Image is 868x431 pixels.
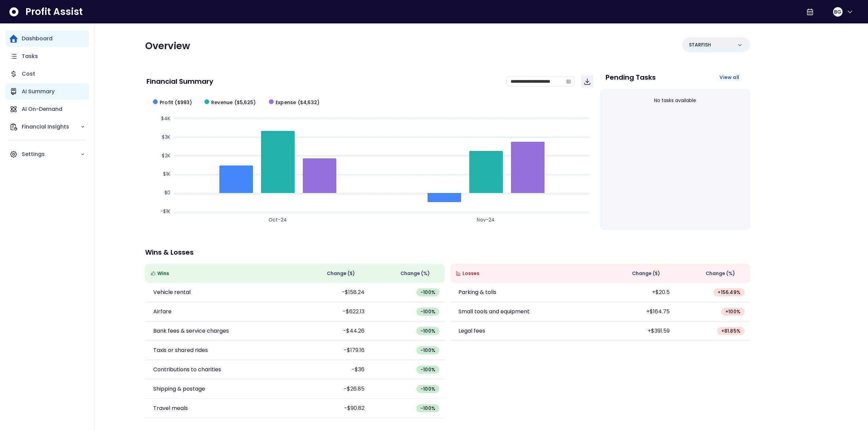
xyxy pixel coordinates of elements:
[22,35,53,43] p: Dashboard
[606,74,656,81] p: Pending Tasks
[295,399,370,418] td: -$90.82
[719,74,739,81] span: View all
[295,379,370,399] td: -$26.85
[462,270,479,277] span: Losses
[163,171,170,177] text: $1K
[153,346,208,354] p: Taxis or shared rides
[420,386,435,392] span: -100 %
[22,105,62,113] p: AI On-Demand
[145,39,190,53] span: Overview
[600,283,675,302] td: +$20.5
[145,249,750,256] p: Wins & Losses
[22,87,55,96] p: AI Summary
[22,150,80,158] p: Settings
[25,6,83,18] span: Profit Assist
[153,308,172,316] p: Airfare
[157,270,169,277] span: Wins
[211,99,256,106] span: Revenue ($5,625)
[706,270,735,277] span: Change (%)
[269,216,287,223] text: Oct-24
[834,8,841,15] span: BG
[146,78,213,85] p: Financial Summary
[276,99,319,106] span: Expense ($4,632)
[581,75,593,87] button: Download
[714,71,745,83] button: View all
[160,208,170,215] text: -$1K
[689,41,711,48] p: STARFISH
[420,308,435,315] span: -100 %
[22,52,38,60] p: Tasks
[295,360,370,379] td: -$36
[153,366,221,374] p: Contributions to charities
[566,79,571,84] svg: calendar
[725,308,741,315] span: + 100 %
[22,70,35,78] p: Cost
[164,189,170,196] text: $0
[606,92,745,110] div: No tasks available
[295,321,370,341] td: -$44.26
[162,152,170,159] text: $2K
[600,321,675,341] td: +$391.59
[420,289,435,296] span: -100 %
[420,347,435,354] span: -100 %
[153,288,191,296] p: Vehicle rental
[153,404,188,412] p: Travel meals
[632,270,660,277] span: Change ( $ )
[477,216,495,223] text: Nov-24
[295,283,370,302] td: -$158.24
[721,328,741,334] span: + 81.85 %
[22,123,80,131] p: Financial Insights
[420,405,435,412] span: -100 %
[400,270,430,277] span: Change (%)
[458,327,485,335] p: Legal fees
[327,270,355,277] span: Change ( $ )
[458,288,496,296] p: Parking & tolls
[295,302,370,321] td: -$622.13
[295,341,370,360] td: -$179.16
[162,134,170,140] text: $3K
[420,328,435,334] span: -100 %
[160,99,192,106] span: Profit ($993)
[153,385,205,393] p: Shipping & postage
[600,302,675,321] td: +$164.75
[161,115,170,122] text: $4K
[458,308,530,316] p: Small tools and equipment
[717,289,741,296] span: + 156.49 %
[153,327,229,335] p: Bank fees & service charges
[420,366,435,373] span: -100 %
